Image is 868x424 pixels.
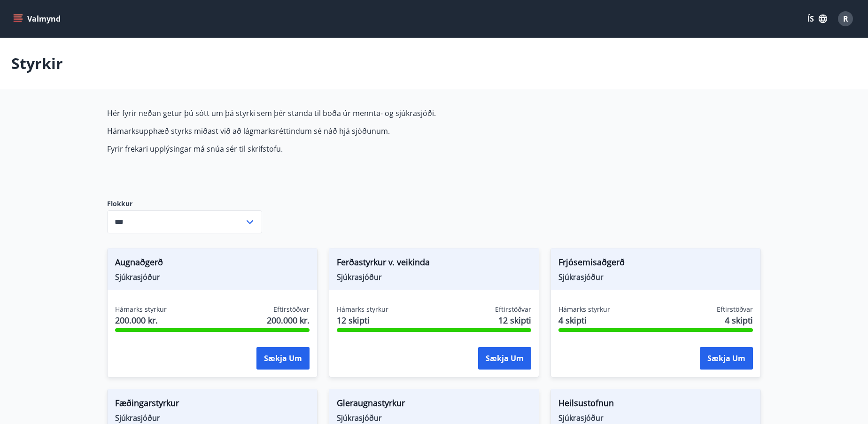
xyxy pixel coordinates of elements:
span: Heilsustofnun [558,397,753,413]
span: Eftirstöðvar [273,305,310,314]
span: Hámarks styrkur [337,305,388,314]
span: 12 skipti [498,314,531,326]
button: Sækja um [256,347,310,370]
button: R [834,8,857,30]
span: Eftirstöðvar [495,305,531,314]
span: Hámarks styrkur [558,305,610,314]
span: Sjúkrasjóður [337,272,531,282]
span: 200.000 kr. [267,314,310,326]
span: Eftirstöðvar [717,305,753,314]
button: ÍS [802,10,832,27]
p: Styrkir [11,53,63,74]
p: Hér fyrir neðan getur þú sótt um þá styrki sem þér standa til boða úr mennta- og sjúkrasjóði. [107,108,550,118]
span: Sjúkrasjóður [558,272,753,282]
span: Sjúkrasjóður [337,413,531,423]
p: Hámarksupphæð styrks miðast við að lágmarksréttindum sé náð hjá sjóðunum. [107,126,550,136]
button: Sækja um [478,347,531,370]
span: Sjúkrasjóður [115,413,310,423]
span: Hámarks styrkur [115,305,167,314]
span: Sjúkrasjóður [558,413,753,423]
span: R [843,14,848,24]
button: menu [11,10,64,27]
span: Augnaðgerð [115,256,310,272]
span: Sjúkrasjóður [115,272,310,282]
span: Ferðastyrkur v. veikinda [337,256,531,272]
span: 12 skipti [337,314,388,326]
span: 200.000 kr. [115,314,167,326]
span: 4 skipti [725,314,753,326]
p: Fyrir frekari upplýsingar má snúa sér til skrifstofu. [107,144,550,154]
label: Flokkur [107,199,262,208]
button: Sækja um [700,347,753,370]
span: Gleraugnastyrkur [337,397,531,413]
span: 4 skipti [558,314,610,326]
span: Frjósemisaðgerð [558,256,753,272]
span: Fæðingarstyrkur [115,397,310,413]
